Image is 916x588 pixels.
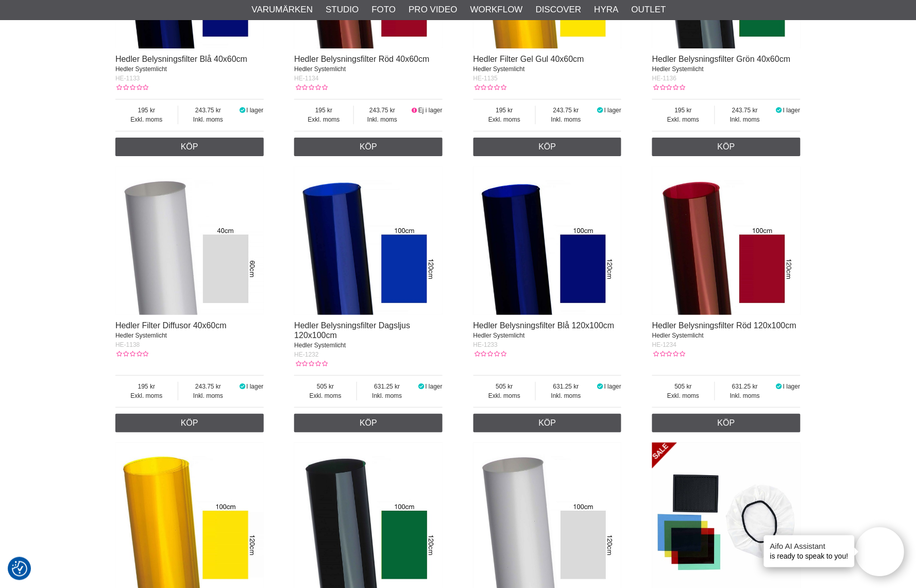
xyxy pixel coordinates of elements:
[536,106,596,115] span: 243.75
[652,83,685,92] div: Kundbetyg: 0
[115,382,178,391] span: 195
[770,541,849,551] h4: Aifo AI Assistant
[473,83,506,92] div: Kundbetyg: 0
[417,383,426,390] i: I lager
[371,3,396,16] a: Foto
[115,332,167,339] span: Hedler Systemlicht
[294,138,443,156] a: Köp
[115,321,227,330] a: Hedler Filter Diffusor 40x60cm
[115,349,148,359] div: Kundbetyg: 0
[652,138,801,156] a: Köp
[357,391,417,400] span: Inkl. moms
[473,115,536,124] span: Exkl. moms
[473,106,536,115] span: 195
[473,166,622,315] img: Hedler Belysningsfilter Blå 120x100cm
[178,391,239,400] span: Inkl. moms
[473,75,498,82] span: HE-1135
[238,383,246,390] i: I lager
[473,414,622,432] a: Köp
[411,107,418,114] i: Ej i lager
[294,351,318,358] span: HE-1232
[783,383,800,390] span: I lager
[652,75,676,82] span: HE-1136
[115,341,140,348] span: HE-1138
[294,391,357,400] span: Exkl. moms
[596,383,604,390] i: I lager
[294,166,443,315] img: Hedler Belysningsfilter Dagsljus 120x100cm
[473,332,525,339] span: Hedler Systemlicht
[294,106,353,115] span: 195
[652,115,715,124] span: Exkl. moms
[354,115,411,124] span: Inkl. moms
[473,391,536,400] span: Exkl. moms
[715,106,775,115] span: 243.75
[595,3,619,16] a: Hyra
[652,55,791,63] a: Hedler Belysningsfilter Grön 40x60cm
[536,3,582,16] a: Discover
[473,341,498,348] span: HE-1233
[783,107,800,114] span: I lager
[178,382,239,391] span: 243.75
[473,65,525,73] span: Hedler Systemlicht
[536,115,596,124] span: Inkl. moms
[473,138,622,156] a: Köp
[536,391,596,400] span: Inkl. moms
[775,107,784,114] i: I lager
[473,55,584,63] a: Hedler Filter Gel Gul 40x60cm
[596,107,604,114] i: I lager
[604,107,621,114] span: I lager
[294,414,443,432] a: Köp
[652,414,801,432] a: Köp
[775,383,784,390] i: I lager
[115,65,167,73] span: Hedler Systemlicht
[115,391,178,400] span: Exkl. moms
[652,382,715,391] span: 505
[115,414,264,432] a: Köp
[473,321,615,330] a: Hedler Belysningsfilter Blå 120x100cm
[326,3,359,16] a: Studio
[115,75,140,82] span: HE-1133
[178,115,239,124] span: Inkl. moms
[294,115,353,124] span: Exkl. moms
[604,383,621,390] span: I lager
[115,55,247,63] a: Hedler Belysningsfilter Blå 40x60cm
[115,83,148,92] div: Kundbetyg: 0
[470,3,523,16] a: Workflow
[426,383,443,390] span: I lager
[12,561,27,577] img: Revisit consent button
[652,391,715,400] span: Exkl. moms
[536,382,596,391] span: 631.25
[354,106,411,115] span: 243.75
[115,115,178,124] span: Exkl. moms
[115,106,178,115] span: 195
[294,359,327,368] div: Kundbetyg: 0
[652,321,796,330] a: Hedler Belysningsfilter Röd 120x100cm
[409,3,457,16] a: Pro Video
[294,321,410,340] a: Hedler Belysningsfilter Dagsljus 120x100cm
[652,332,704,339] span: Hedler Systemlicht
[715,115,775,124] span: Inkl. moms
[178,106,239,115] span: 243.75
[473,349,506,359] div: Kundbetyg: 0
[115,138,264,156] a: Köp
[632,3,666,16] a: Outlet
[652,166,801,315] img: Hedler Belysningsfilter Röd 120x100cm
[294,382,357,391] span: 505
[418,107,443,114] span: Ej i lager
[294,83,327,92] div: Kundbetyg: 0
[652,65,704,73] span: Hedler Systemlicht
[294,55,429,63] a: Hedler Belysningsfilter Röd 40x60cm
[115,166,264,315] img: Hedler Filter Diffusor 40x60cm
[652,341,676,348] span: HE-1234
[294,75,318,82] span: HE-1134
[357,382,417,391] span: 631.25
[715,391,775,400] span: Inkl. moms
[246,383,263,390] span: I lager
[764,535,855,567] div: is ready to speak to you!
[652,349,685,359] div: Kundbetyg: 0
[473,382,536,391] span: 505
[715,382,775,391] span: 631.25
[246,107,263,114] span: I lager
[238,107,246,114] i: I lager
[652,106,715,115] span: 195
